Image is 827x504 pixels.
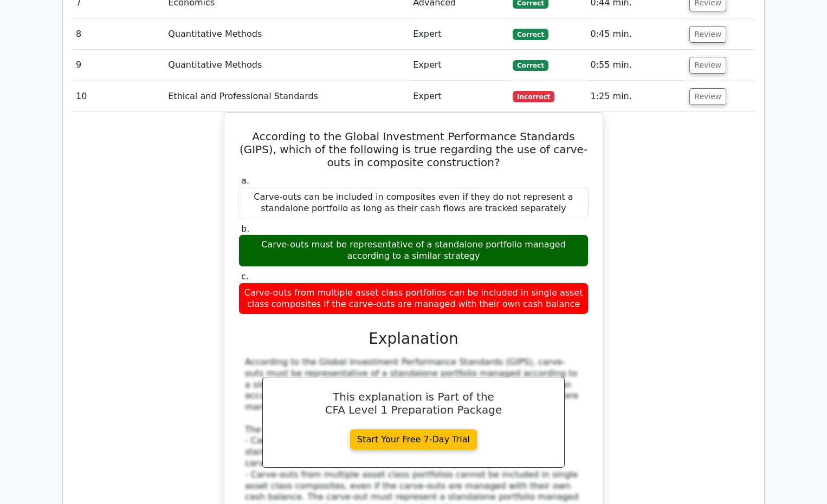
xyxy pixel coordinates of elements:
[164,81,409,112] td: Ethical and Professional Standards
[237,130,590,169] h5: According to the Global Investment Performance Standards (GIPS), which of the following is true r...
[241,175,249,186] span: a.
[513,91,554,102] span: Incorrect
[72,50,164,81] td: 9
[689,57,726,74] button: Review
[238,234,589,267] div: Carve-outs must be representative of a standalone portfolio managed according to a similar strategy
[586,19,686,50] td: 0:45 min.
[238,187,589,219] div: Carve-outs can be included in composites even if they do not represent a standalone portfolio as ...
[72,81,164,112] td: 10
[513,29,548,40] span: Correct
[72,19,164,50] td: 8
[513,60,548,71] span: Correct
[586,81,686,112] td: 1:25 min.
[241,224,249,234] span: b.
[350,429,477,450] a: Start Your Free 7-Day Trial
[689,26,726,43] button: Review
[164,50,409,81] td: Quantitative Methods
[238,283,589,315] div: Carve-outs from multiple asset class portfolios can be included in single asset class composites ...
[409,50,508,81] td: Expert
[586,50,686,81] td: 0:55 min.
[164,19,409,50] td: Quantitative Methods
[409,19,508,50] td: Expert
[689,88,726,105] button: Review
[409,81,508,112] td: Expert
[245,330,582,348] h3: Explanation
[241,271,249,282] span: c.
